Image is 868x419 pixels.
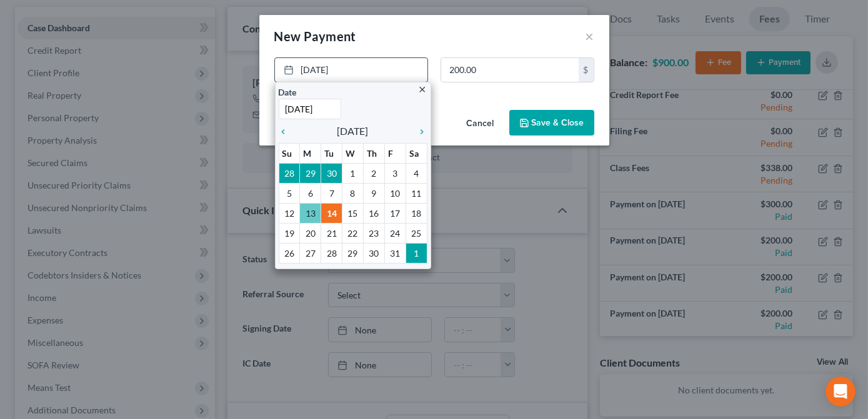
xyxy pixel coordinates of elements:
[406,183,427,203] td: 11
[384,203,406,223] td: 17
[363,183,384,203] td: 9
[363,223,384,243] td: 23
[384,183,406,203] td: 10
[418,82,427,96] a: close
[342,163,364,183] td: 1
[279,243,300,263] td: 26
[279,203,300,223] td: 12
[321,143,342,163] th: Tu
[826,377,856,407] div: Open Intercom Messenger
[300,143,321,163] th: M
[321,243,342,263] td: 28
[300,243,321,263] td: 27
[342,223,364,243] td: 22
[275,58,427,82] a: [DATE]
[279,143,300,163] th: Su
[300,203,321,223] td: 13
[363,203,384,223] td: 16
[321,183,342,203] td: 7
[418,85,427,94] i: close
[384,223,406,243] td: 24
[279,163,300,183] td: 28
[363,143,384,163] th: Th
[274,29,356,44] span: New Payment
[406,243,427,263] td: 1
[586,29,594,44] button: ×
[406,163,427,183] td: 4
[441,58,579,82] input: 0.00
[342,143,364,163] th: W
[300,223,321,243] td: 20
[279,124,295,139] a: chevron_left
[300,163,321,183] td: 29
[411,124,427,139] a: chevron_right
[321,163,342,183] td: 30
[363,163,384,183] td: 2
[337,124,369,139] span: [DATE]
[342,203,364,223] td: 15
[384,243,406,263] td: 31
[363,243,384,263] td: 30
[457,111,504,136] button: Cancel
[411,127,427,137] i: chevron_right
[384,163,406,183] td: 3
[342,183,364,203] td: 8
[406,203,427,223] td: 18
[300,183,321,203] td: 6
[406,143,427,163] th: Sa
[279,99,341,119] input: 1/1/2013
[384,143,406,163] th: F
[279,86,297,99] label: Date
[509,110,594,136] button: Save & Close
[579,58,594,82] div: $
[342,243,364,263] td: 29
[279,223,300,243] td: 19
[279,127,295,137] i: chevron_left
[321,223,342,243] td: 21
[321,203,342,223] td: 14
[406,223,427,243] td: 25
[279,183,300,203] td: 5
